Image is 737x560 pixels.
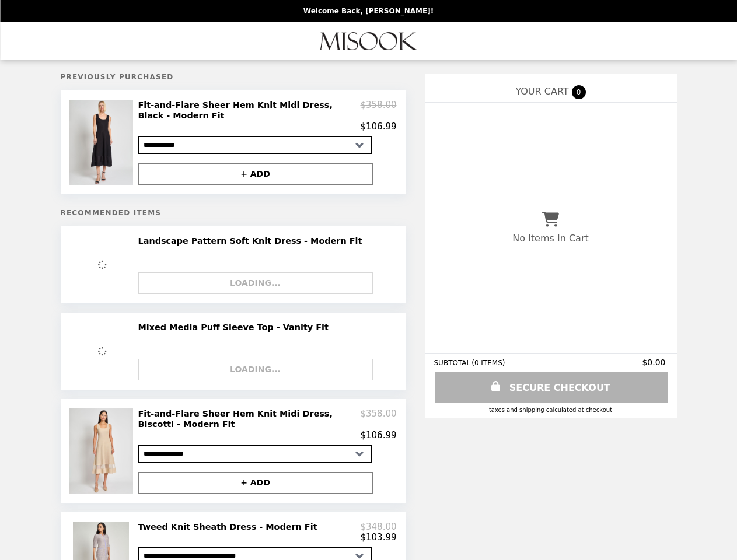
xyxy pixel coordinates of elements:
p: Welcome Back, [PERSON_NAME]! [303,7,434,15]
h2: Mixed Media Puff Sleeve Top - Vanity Fit [138,322,333,332]
span: YOUR CART [515,86,568,97]
img: Fit-and-Flare Sheer Hem Knit Midi Dress, Black - Modern Fit [69,100,135,185]
p: No Items In Cart [512,233,588,244]
select: Select a product variant [138,445,372,463]
h2: Fit-and-Flare Sheer Hem Knit Midi Dress, Biscotti - Modern Fit [138,408,361,430]
h2: Fit-and-Flare Sheer Hem Knit Midi Dress, Black - Modern Fit [138,100,361,121]
p: $348.00 [360,521,396,532]
img: Brand Logo [320,29,418,53]
p: $358.00 [360,100,396,121]
img: Fit-and-Flare Sheer Hem Knit Midi Dress, Biscotti - Modern Fit [69,408,135,494]
p: $106.99 [360,430,396,440]
button: + ADD [138,472,373,494]
div: Taxes and Shipping calculated at checkout [434,407,668,413]
h5: Previously Purchased [61,73,406,81]
p: $358.00 [360,408,396,430]
h5: Recommended Items [61,209,406,217]
h2: Landscape Pattern Soft Knit Dress - Modern Fit [138,236,367,246]
span: 0 [572,85,586,99]
button: + ADD [138,163,373,185]
span: $0.00 [642,358,667,367]
select: Select a product variant [138,136,372,154]
p: $103.99 [360,532,396,542]
span: SUBTOTAL [434,359,472,367]
h2: Tweed Knit Sheath Dress - Modern Fit [138,521,322,532]
p: $106.99 [360,121,396,132]
span: ( 0 ITEMS ) [471,359,505,367]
